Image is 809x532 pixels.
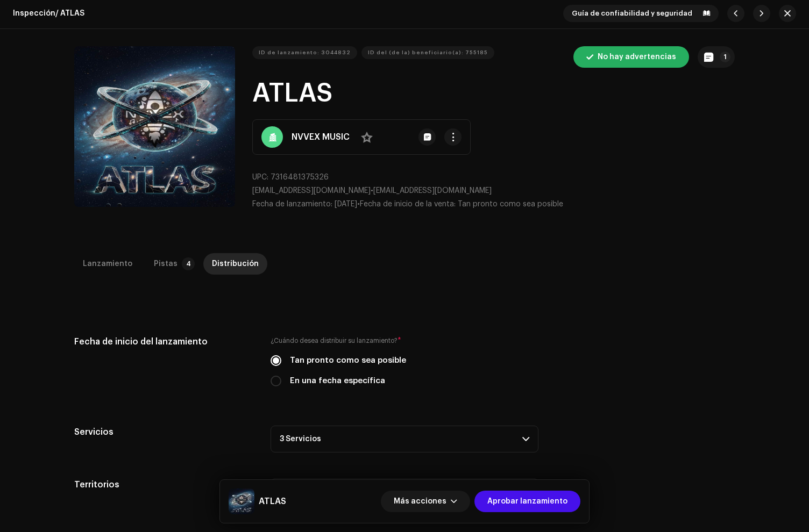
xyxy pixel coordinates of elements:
p: • [252,185,735,197]
h5: Servicios [74,426,253,438]
span: Fecha de inicio de la venta: [360,200,456,208]
p-accordion-header: 255 Países [271,478,538,505]
button: ID de lanzamiento: 3044832 [252,46,357,59]
span: UPC: [252,174,268,181]
span: [EMAIL_ADDRESS][DOMAIN_NAME] [373,187,492,195]
p-badge: 1 [720,52,730,62]
h1: ATLAS [252,76,735,111]
button: 1 [698,46,735,68]
span: [DATE] [335,200,357,208]
strong: NVVEX MUSIC [292,131,350,143]
span: 7316481375326 [271,174,329,181]
span: Tan pronto como sea posible [458,200,563,208]
h5: ATLAS [259,495,286,508]
button: ID del (de la) beneficiario(a): 755185 [361,46,494,59]
span: ID de lanzamiento: 3044832 [259,42,351,63]
h5: Territorios [74,478,253,491]
button: Aprobar lanzamiento [474,491,580,512]
span: Fecha de lanzamiento: [252,200,332,208]
label: En una fecha específica [290,375,385,387]
span: [EMAIL_ADDRESS][DOMAIN_NAME] [252,187,371,195]
span: • [252,200,360,208]
small: ¿Cuándo desea distribuir su lanzamiento? [271,335,398,346]
button: Más acciones [381,491,470,512]
p-badge: 4 [182,257,195,270]
span: Más acciones [394,491,446,512]
label: Tan pronto como sea posible [290,355,406,366]
span: ID del (de la) beneficiario(a): 755185 [368,42,488,63]
div: Distribución [212,253,259,275]
h5: Fecha de inicio del lanzamiento [74,335,253,348]
span: Aprobar lanzamiento [487,491,567,512]
p-accordion-header: 3 Servicios [271,426,538,452]
img: 49dd0edb-4fdc-44ff-806c-f6480c4a88ad [229,488,254,514]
